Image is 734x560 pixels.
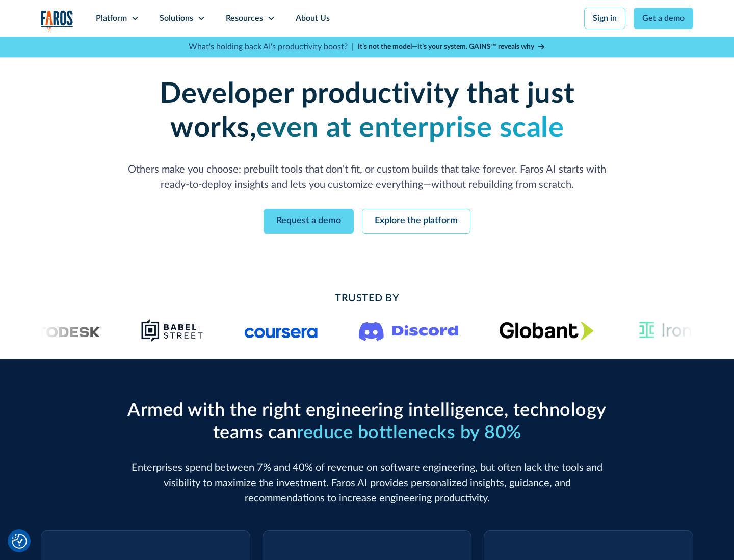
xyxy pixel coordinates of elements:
span: reduce bottlenecks by 80% [297,424,521,442]
strong: It’s not the model—it’s your system. GAINS™ reveals why [358,43,534,50]
img: Logo of the communication platform Discord. [359,320,459,341]
button: Cookie Settings [12,534,27,549]
img: Logo of the online learning platform Coursera. [245,322,318,339]
a: Explore the platform [362,209,470,234]
strong: even at enterprise scale [256,114,564,143]
p: Others make you choose: prebuilt tools that don't fit, or custom builds that take forever. Faros ... [122,162,612,192]
img: Revisit consent button [12,534,27,549]
a: Sign in [584,8,625,29]
div: Resources [226,12,263,24]
strong: Developer productivity that just works, [160,80,575,143]
p: Enterprises spend between 7% and 40% of revenue on software engineering, but often lack the tools... [122,460,612,506]
a: It’s not the model—it’s your system. GAINS™ reveals why [358,42,545,52]
h2: Armed with the right engineering intelligence, technology teams can [122,400,612,443]
p: What's holding back AI's productivity boost? | [189,41,354,53]
a: Get a demo [634,8,693,29]
a: Request a demo [264,209,354,234]
h2: Trusted By [122,291,612,306]
a: home [41,10,73,31]
img: Globant's logo [500,321,594,340]
img: Logo of the analytics and reporting company Faros. [41,10,73,31]
div: Solutions [160,12,193,24]
img: Babel Street logo png [141,318,204,343]
div: Platform [96,12,127,24]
